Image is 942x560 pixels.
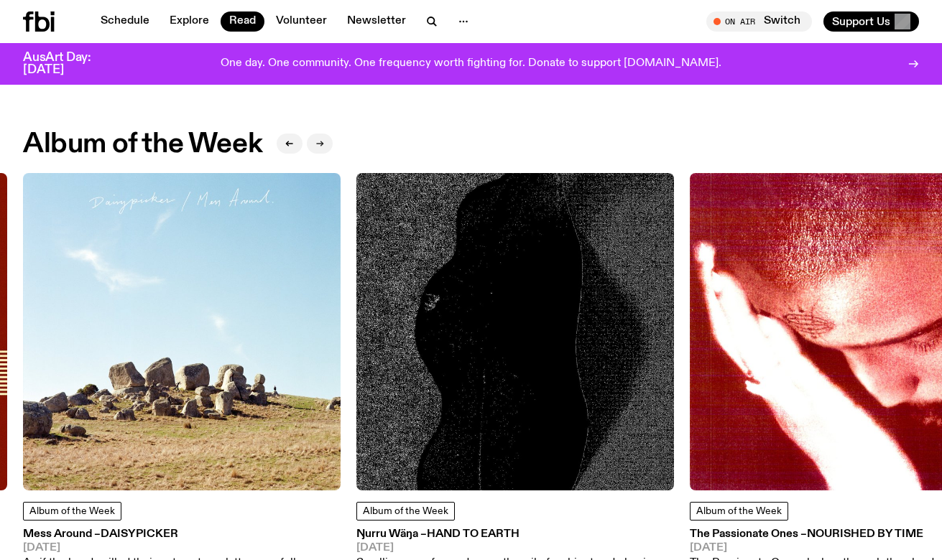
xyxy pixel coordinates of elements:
[823,11,919,32] button: Support Us
[356,543,674,554] span: [DATE]
[23,502,121,521] a: Album of the Week
[832,15,890,28] span: Support Us
[427,528,520,540] span: Hand To Earth
[23,529,341,540] h3: Mess Around –
[23,543,341,554] span: [DATE]
[690,502,788,521] a: Album of the Week
[356,502,455,521] a: Album of the Week
[267,11,336,32] a: Volunteer
[101,528,178,540] span: Daisypicker
[338,11,415,32] a: Newsletter
[696,506,782,516] span: Album of the Week
[221,11,264,32] a: Read
[23,131,262,157] h2: Album of the Week
[807,528,923,540] span: Nourished By Time
[356,173,674,490] img: An textured black shape upon a textured gray background
[356,529,674,540] h3: Ŋurru Wäŋa –
[23,52,115,76] h3: AusArt Day: [DATE]
[92,11,158,32] a: Schedule
[363,506,448,516] span: Album of the Week
[161,11,218,32] a: Explore
[706,11,812,32] button: On AirSwitch
[29,506,115,516] span: Album of the Week
[221,57,721,70] p: One day. One community. One frequency worth fighting for. Donate to support [DOMAIN_NAME].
